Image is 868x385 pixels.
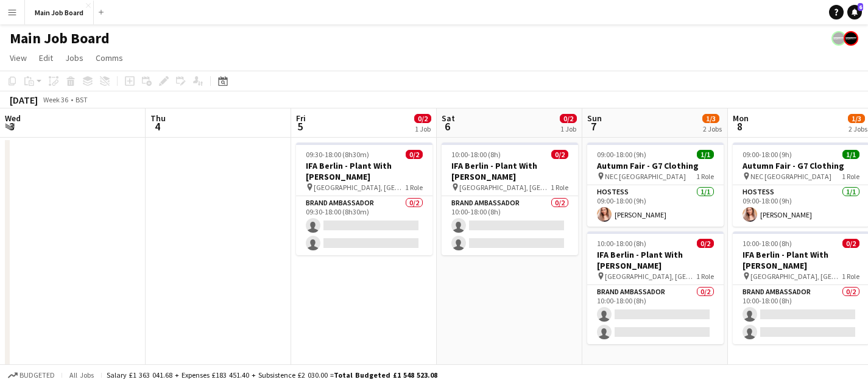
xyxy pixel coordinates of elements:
[442,143,578,255] app-job-card: 10:00-18:00 (8h)0/2IFA Berlin - Plant With [PERSON_NAME] [GEOGRAPHIC_DATA], [GEOGRAPHIC_DATA]1 Ro...
[551,183,568,192] span: 1 Role
[587,249,724,271] h3: IFA Berlin - Plant With [PERSON_NAME]
[6,369,57,382] button: Budgeted
[587,160,724,171] h3: Autumn Fair - G7 Clothing
[750,172,831,181] span: NEC [GEOGRAPHIC_DATA]
[40,95,71,104] span: Week 36
[5,113,21,124] span: Wed
[702,114,719,123] span: 1/3
[296,160,432,182] h3: IFA Berlin - Plant With [PERSON_NAME]
[406,150,423,159] span: 0/2
[459,183,551,192] span: [GEOGRAPHIC_DATA], [GEOGRAPHIC_DATA]
[10,94,38,106] div: [DATE]
[405,183,423,192] span: 1 Role
[149,119,166,133] span: 4
[296,143,432,255] app-job-card: 09:30-18:00 (8h30m)0/2IFA Berlin - Plant With [PERSON_NAME] [GEOGRAPHIC_DATA], [GEOGRAPHIC_DATA]1...
[67,370,96,380] span: All jobs
[605,172,686,181] span: NEC [GEOGRAPHIC_DATA]
[597,239,646,248] span: 10:00-18:00 (8h)
[697,239,714,248] span: 0/2
[34,50,58,66] a: Edit
[842,172,859,181] span: 1 Role
[296,196,432,255] app-card-role: Brand Ambassador0/209:30-18:00 (8h30m)
[587,113,602,124] span: Sun
[847,5,862,19] a: 6
[107,370,437,380] div: Salary £1 363 041.68 + Expenses £183 451.40 + Subsistence £2 030.00 =
[76,95,88,104] div: BST
[587,231,724,344] app-job-card: 10:00-18:00 (8h)0/2IFA Berlin - Plant With [PERSON_NAME] [GEOGRAPHIC_DATA], [GEOGRAPHIC_DATA]1 Ro...
[842,239,859,248] span: 0/2
[414,114,431,123] span: 0/2
[440,119,455,133] span: 6
[858,3,863,11] span: 6
[743,239,792,248] span: 10:00-18:00 (8h)
[585,119,602,133] span: 7
[442,196,578,255] app-card-role: Brand Ambassador0/210:00-18:00 (8h)
[587,143,724,227] app-job-card: 09:00-18:00 (9h)1/1Autumn Fair - G7 Clothing NEC [GEOGRAPHIC_DATA]1 RoleHostess1/109:00-18:00 (9h...
[3,119,21,133] span: 3
[294,119,306,133] span: 5
[733,113,749,124] span: Mon
[750,272,842,281] span: [GEOGRAPHIC_DATA], [GEOGRAPHIC_DATA]
[696,172,714,181] span: 1 Role
[842,272,859,281] span: 1 Role
[587,285,724,344] app-card-role: Brand Ambassador0/210:00-18:00 (8h)
[25,1,94,24] button: Main Job Board
[831,31,846,46] app-user-avatar: experience staff
[844,31,858,46] app-user-avatar: experience staff
[551,150,568,159] span: 0/2
[39,52,53,63] span: Edit
[306,150,369,159] span: 09:30-18:00 (8h30m)
[849,124,867,133] div: 2 Jobs
[451,150,501,159] span: 10:00-18:00 (8h)
[314,183,405,192] span: [GEOGRAPHIC_DATA], [GEOGRAPHIC_DATA]
[560,114,577,123] span: 0/2
[91,50,128,66] a: Comms
[743,150,792,159] span: 09:00-18:00 (9h)
[296,113,306,124] span: Fri
[96,52,123,63] span: Comms
[560,124,576,133] div: 1 Job
[442,160,578,182] h3: IFA Berlin - Plant With [PERSON_NAME]
[442,113,455,124] span: Sat
[848,114,865,123] span: 1/3
[65,52,83,63] span: Jobs
[731,119,749,133] span: 8
[10,52,27,63] span: View
[415,124,431,133] div: 1 Job
[150,113,166,124] span: Thu
[696,272,714,281] span: 1 Role
[842,150,859,159] span: 1/1
[587,185,724,227] app-card-role: Hostess1/109:00-18:00 (9h)[PERSON_NAME]
[19,371,55,380] span: Budgeted
[334,370,437,380] span: Total Budgeted £1 548 523.08
[697,150,714,159] span: 1/1
[703,124,722,133] div: 2 Jobs
[10,29,110,48] h1: Main Job Board
[597,150,646,159] span: 09:00-18:00 (9h)
[60,50,88,66] a: Jobs
[605,272,696,281] span: [GEOGRAPHIC_DATA], [GEOGRAPHIC_DATA]
[5,50,32,66] a: View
